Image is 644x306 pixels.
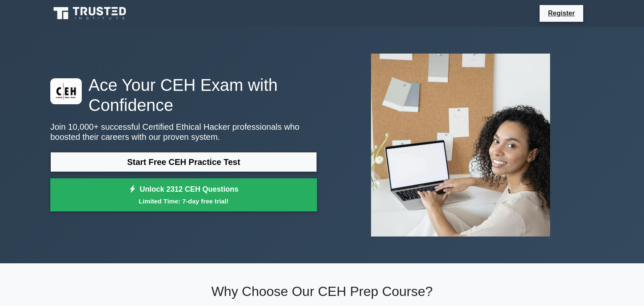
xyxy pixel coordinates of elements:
[50,283,594,299] h2: Why Choose Our CEH Prep Course?
[61,196,306,206] small: Limited Time: 7-day free trial!
[50,178,317,212] a: Unlock 2312 CEH QuestionsLimited Time: 7-day free trial!
[50,75,317,115] h1: Ace Your CEH Exam with Confidence
[50,152,317,172] a: Start Free CEH Practice Test
[50,122,317,142] p: Join 10,000+ successful Certified Ethical Hacker professionals who boosted their careers with our...
[543,8,580,18] a: Register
